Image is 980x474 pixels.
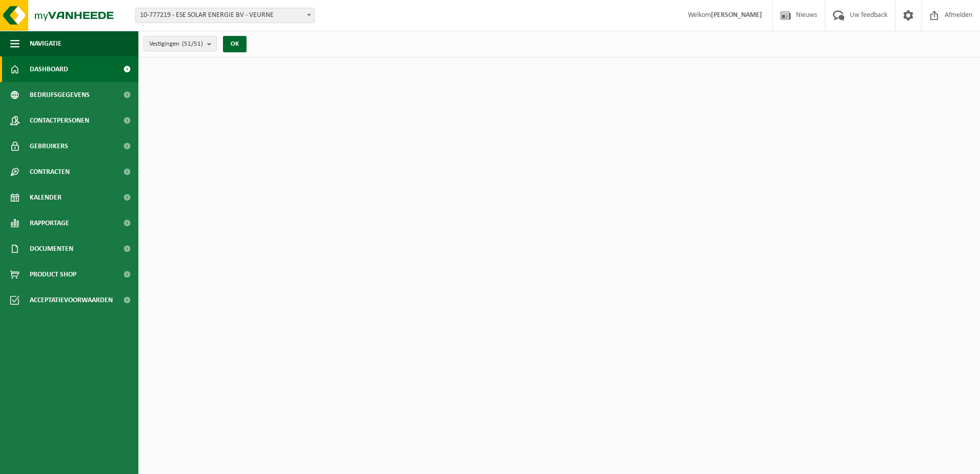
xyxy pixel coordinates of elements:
span: Gebruikers [30,133,68,159]
span: Documenten [30,236,73,262]
span: 10-777219 - ESE SOLAR ENERGIE BV - VEURNE [135,8,315,23]
span: Contracten [30,159,70,185]
span: Kalender [30,185,62,210]
span: Rapportage [30,210,69,236]
span: Bedrijfsgegevens [30,82,90,108]
span: Contactpersonen [30,108,89,133]
count: (51/51) [182,41,203,47]
span: Product Shop [30,262,76,287]
button: OK [223,36,247,52]
span: Acceptatievoorwaarden [30,287,113,313]
button: Vestigingen(51/51) [144,36,217,51]
strong: [PERSON_NAME] [711,11,762,19]
span: Navigatie [30,31,62,56]
span: 10-777219 - ESE SOLAR ENERGIE BV - VEURNE [136,8,314,23]
span: Vestigingen [149,36,203,52]
span: Dashboard [30,56,68,82]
